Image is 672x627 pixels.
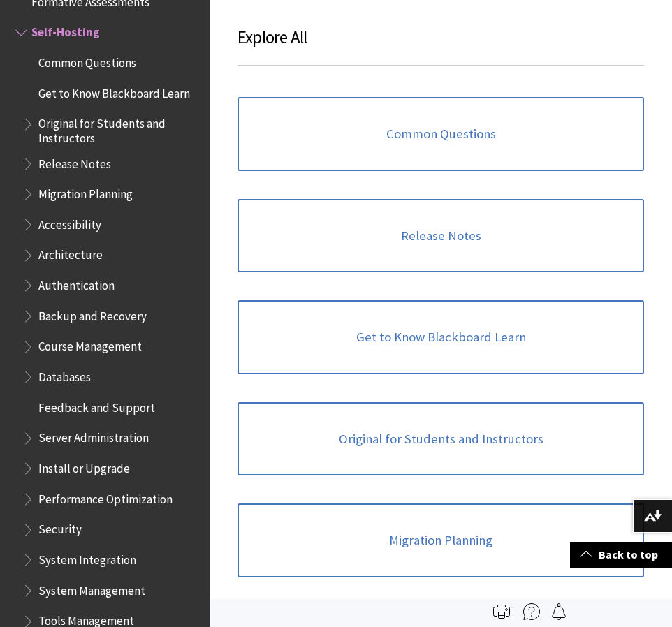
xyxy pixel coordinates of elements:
span: Migration Planning [38,182,133,201]
span: Release Notes [38,152,111,171]
a: Migration Planning [238,503,644,577]
span: Performance Optimization [38,487,173,506]
span: Server Administration [38,427,149,445]
img: Follow this page [550,603,567,620]
span: Feedback and Support [38,396,155,415]
span: Common Questions [38,51,136,70]
a: Original for Students and Instructors [238,402,644,476]
img: More help [523,603,540,620]
h3: Explore All [238,24,644,66]
span: System Integration [38,548,136,567]
a: Release Notes [238,199,644,273]
span: Get to Know Blackboard Learn [38,82,190,101]
span: Databases [38,365,91,384]
span: Self-Hosting [31,21,100,40]
a: Back to top [570,542,672,568]
a: Get to Know Blackboard Learn [238,300,644,374]
span: Authentication [38,274,115,293]
span: System Management [38,579,145,598]
span: Course Management [38,335,142,354]
span: Security [38,518,82,537]
span: Backup and Recovery [38,304,147,323]
span: Accessibility [38,213,101,232]
img: Print [493,603,510,620]
span: Architecture [38,244,103,263]
a: Common Questions [238,97,644,171]
span: Install or Upgrade [38,457,130,475]
span: Original for Students and Instructors [38,112,200,145]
